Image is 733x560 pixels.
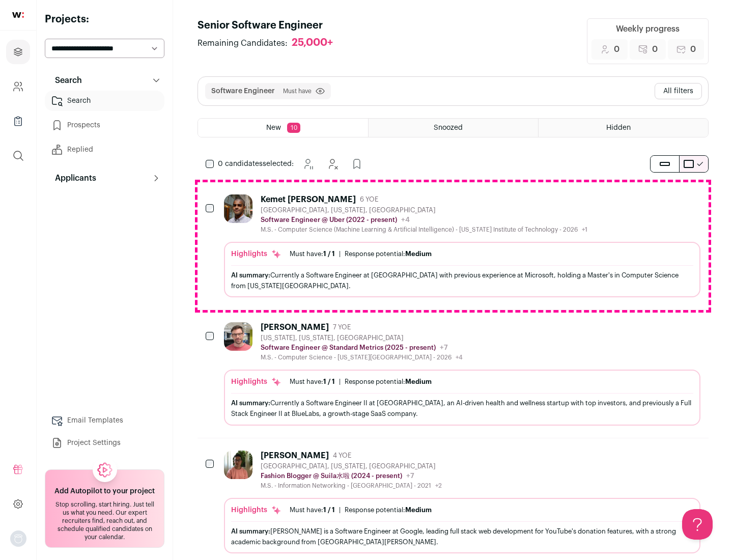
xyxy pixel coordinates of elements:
[261,206,587,214] div: [GEOGRAPHIC_DATA], [US_STATE], [GEOGRAPHIC_DATA]
[231,377,281,387] div: Highlights
[49,74,82,87] p: Search
[322,154,343,174] button: Hide
[45,469,164,548] a: Add Autopilot to your project Stop scrolling, start hiring. Just tell us what you need. Our exper...
[10,530,26,547] img: nopic.png
[231,249,281,259] div: Highlights
[231,528,270,535] span: AI summary:
[12,12,24,18] img: wellfound-shorthand-0d5821cbd27db2630d0214b213865d53afaa358527fdda9d0ea32b1df1b89c2c.svg
[345,250,432,258] div: Response potential:
[345,378,432,386] div: Response potential:
[266,124,281,131] span: New
[6,40,30,64] a: Projects
[323,250,335,257] span: 1 / 1
[405,378,432,385] span: Medium
[434,124,463,131] span: Snoozed
[261,472,402,480] p: Fashion Blogger @ Suila水啦 (2024 - present)
[45,70,164,91] button: Search
[606,124,631,131] span: Hidden
[440,344,448,351] span: +7
[198,18,343,33] h1: Senior Software Engineer
[261,226,587,234] div: M.S. - Computer Science (Machine Learning & Artificial Intelligence) - [US_STATE] Institute of Te...
[224,451,700,553] a: [PERSON_NAME] 4 YOE [GEOGRAPHIC_DATA], [US_STATE], [GEOGRAPHIC_DATA] Fashion Blogger @ Suila水啦 (2...
[261,344,436,352] p: Software Engineer @ Standard Metrics (2025 - present)
[231,270,693,291] div: Currently a Software Engineer at [GEOGRAPHIC_DATA] with previous experience at Microsoft, holding...
[323,507,335,513] span: 1 / 1
[224,194,252,223] img: 1d26598260d5d9f7a69202d59cf331847448e6cffe37083edaed4f8fc8795bfe
[6,74,30,99] a: Company and ATS Settings
[456,354,463,360] span: +4
[211,86,275,96] button: Software Engineer
[655,83,702,99] button: All filters
[539,119,708,137] a: Hidden
[49,172,96,184] p: Applicants
[54,486,155,496] h2: Add Autopilot to your project
[231,505,281,515] div: Highlights
[218,160,263,167] span: 0 candidates
[261,353,463,361] div: M.S. - Computer Science - [US_STATE][GEOGRAPHIC_DATA] - 2026
[290,378,335,386] div: Must have:
[51,500,158,541] div: Stop scrolling, start hiring. Just tell us what you need. Our expert recruiters find, reach out, ...
[224,322,700,425] a: [PERSON_NAME] 7 YOE [US_STATE], [US_STATE], [GEOGRAPHIC_DATA] Software Engineer @ Standard Metric...
[45,115,164,135] a: Prospects
[224,322,252,351] img: 0fb184815f518ed3bcaf4f46c87e3bafcb34ea1ec747045ab451f3ffb05d485a
[347,154,367,174] button: Add to Prospects
[287,123,300,133] span: 10
[323,378,335,385] span: 1 / 1
[298,154,318,174] button: Snooze
[261,334,463,342] div: [US_STATE], [US_STATE], [GEOGRAPHIC_DATA]
[6,109,30,133] a: Company Lists
[198,37,288,49] span: Remaining Candidates:
[682,509,713,540] iframe: Help Scout Beacon - Open
[333,323,351,331] span: 7 YOE
[283,87,312,95] span: Must have
[45,12,164,26] h2: Projects:
[261,322,329,332] div: [PERSON_NAME]
[261,216,397,224] p: Software Engineer @ Uber (2022 - present)
[405,250,432,257] span: Medium
[45,433,164,453] a: Project Settings
[45,410,164,431] a: Email Templates
[401,216,410,223] span: +4
[333,452,351,460] span: 4 YOE
[231,526,693,547] div: [PERSON_NAME] is a Software Engineer at Google, leading full stack web development for YouTube's ...
[690,43,696,55] span: 0
[45,139,164,160] a: Replied
[290,378,432,386] ul: |
[261,194,356,205] div: Kemet [PERSON_NAME]
[231,398,693,419] div: Currently a Software Engineer II at [GEOGRAPHIC_DATA], an AI-driven health and wellness startup w...
[435,483,442,489] span: +2
[261,482,442,490] div: M.S. - Information Networking - [GEOGRAPHIC_DATA] - 2021
[261,451,329,461] div: [PERSON_NAME]
[292,37,333,49] div: 25,000+
[582,227,587,233] span: +1
[45,91,164,111] a: Search
[652,43,658,55] span: 0
[616,23,680,35] div: Weekly progress
[290,506,335,514] div: Must have:
[290,250,432,258] ul: |
[261,462,442,470] div: [GEOGRAPHIC_DATA], [US_STATE], [GEOGRAPHIC_DATA]
[224,451,252,479] img: 322c244f3187aa81024ea13e08450523775794405435f85740c15dbe0cd0baab.jpg
[360,195,378,204] span: 6 YOE
[218,159,294,169] span: selected:
[345,506,432,514] div: Response potential:
[405,507,432,513] span: Medium
[369,119,538,137] a: Snoozed
[224,194,700,297] a: Kemet [PERSON_NAME] 6 YOE [GEOGRAPHIC_DATA], [US_STATE], [GEOGRAPHIC_DATA] Software Engineer @ Ub...
[614,43,619,55] span: 0
[231,400,270,406] span: AI summary:
[290,506,432,514] ul: |
[231,272,270,278] span: AI summary:
[45,168,164,188] button: Applicants
[290,250,335,258] div: Must have:
[10,530,26,547] button: Open dropdown
[406,472,414,480] span: +7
